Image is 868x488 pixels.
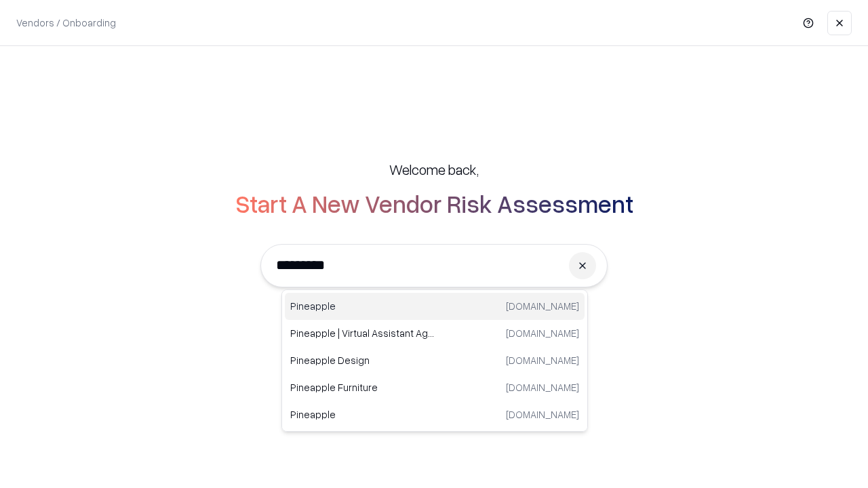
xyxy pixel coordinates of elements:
[506,380,579,394] p: [DOMAIN_NAME]
[235,190,633,217] h2: Start A New Vendor Risk Assessment
[506,326,579,340] p: [DOMAIN_NAME]
[389,160,479,179] h5: Welcome back,
[506,353,579,367] p: [DOMAIN_NAME]
[290,353,435,367] p: Pineapple Design
[281,289,588,432] div: Suggestions
[290,407,435,422] p: Pineapple
[506,299,579,313] p: [DOMAIN_NAME]
[290,299,435,313] p: Pineapple
[16,16,116,30] p: Vendors / Onboarding
[290,326,435,340] p: Pineapple | Virtual Assistant Agency
[506,407,579,422] p: [DOMAIN_NAME]
[290,380,435,394] p: Pineapple Furniture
